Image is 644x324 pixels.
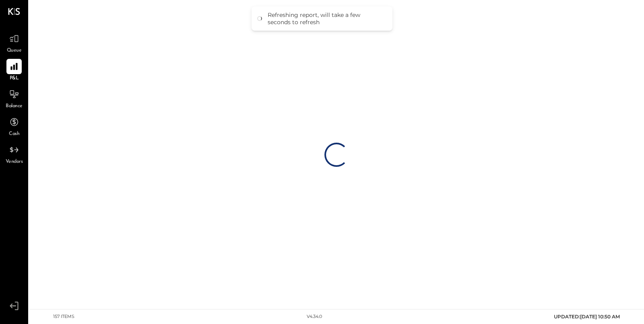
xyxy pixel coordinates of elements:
[7,47,22,54] span: Queue
[6,103,23,110] span: Balance
[0,87,28,110] a: Balance
[10,75,19,82] span: P&L
[6,158,23,166] span: Vendors
[0,114,28,138] a: Cash
[53,314,74,320] div: 157 items
[0,59,28,82] a: P&L
[554,314,620,320] span: UPDATED: [DATE] 10:50 AM
[307,314,322,320] div: v 4.34.0
[268,11,384,26] div: Refreshing report, will take a few seconds to refresh
[0,142,28,166] a: Vendors
[9,131,19,138] span: Cash
[0,31,28,54] a: Queue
